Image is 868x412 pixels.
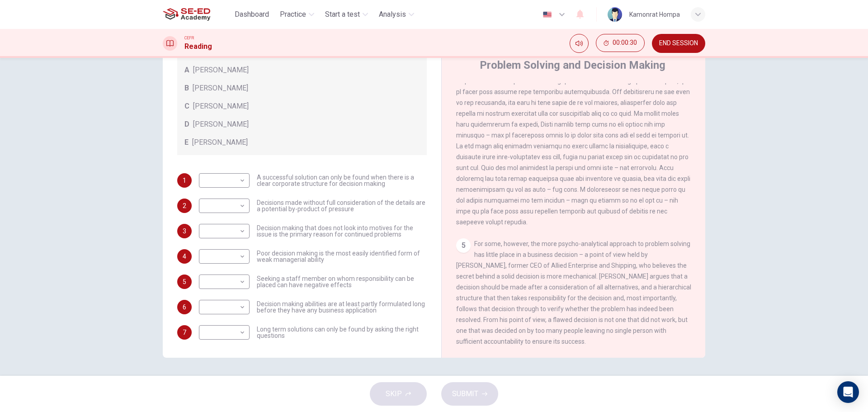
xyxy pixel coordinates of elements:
span: [PERSON_NAME] [192,137,248,148]
button: Dashboard [231,6,273,23]
span: Decisions made without full consideration of the details are a potential by-product of pressure [257,199,427,212]
span: For some, however, the more psycho-analytical approach to problem solving has little place in a b... [456,240,691,345]
div: Mute [570,34,589,53]
span: 3 [183,228,186,234]
span: E [184,137,189,148]
span: END SESSION [659,40,698,47]
span: 2 [183,203,186,209]
span: Practice [280,9,306,20]
span: 00:00:30 [613,39,637,47]
h1: Reading [184,41,212,52]
span: Dashboard [235,9,269,20]
div: Hide [596,34,645,53]
span: [PERSON_NAME] [193,83,248,94]
span: 5 [183,279,186,285]
img: en [542,11,553,18]
span: Start a test [325,9,360,20]
span: Seeking a staff member on whom responsibility can be placed can have negative effects [257,275,427,288]
span: Poor decision making is the most easily identified form of weak managerial ability [257,250,427,263]
div: 5 [456,238,471,253]
span: CEFR [184,35,194,41]
span: C [184,101,189,112]
h4: Problem Solving and Decision Making [480,58,665,72]
div: Open Intercom Messenger [837,381,859,403]
span: [PERSON_NAME] [193,119,249,130]
span: B [184,83,189,94]
span: Analysis [379,9,406,20]
span: 7 [183,329,186,336]
button: Analysis [375,6,418,23]
button: Start a test [321,6,372,23]
span: A successful solution can only be found when there is a clear corporate structure for decision ma... [257,174,427,187]
img: SE-ED Academy logo [163,5,210,24]
span: A [184,65,189,76]
span: [PERSON_NAME] [193,101,249,112]
div: Kamonrat Hompa [629,9,680,20]
span: 1 [183,177,186,184]
span: Decision making abilities are at least partly formulated long before they have any business appli... [257,301,427,313]
img: Profile picture [608,7,622,22]
span: 4 [183,253,186,260]
span: [PERSON_NAME] [193,65,249,76]
span: D [184,119,189,130]
span: Decision making that does not look into motives for the issue is the primary reason for continued... [257,225,427,237]
button: Practice [276,6,318,23]
a: SE-ED Academy logo [163,5,231,24]
span: Long term solutions can only be found by asking the right questions [257,326,427,339]
button: END SESSION [652,34,705,53]
span: 6 [183,304,186,310]
button: 00:00:30 [596,34,645,52]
